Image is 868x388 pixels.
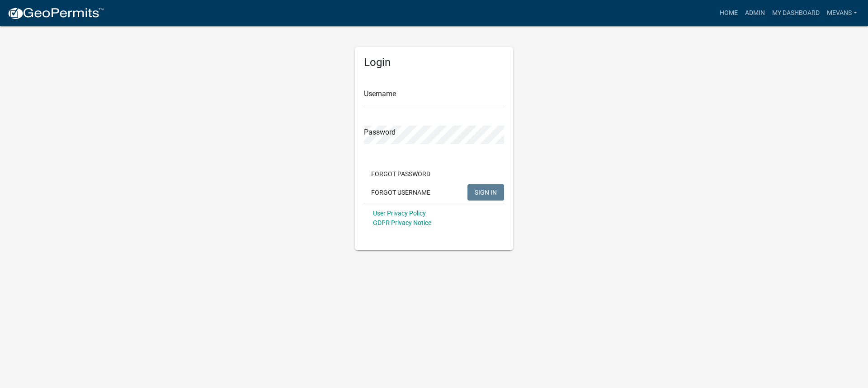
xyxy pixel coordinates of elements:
[364,56,504,69] h5: Login
[373,210,426,217] a: User Privacy Policy
[769,5,823,22] a: My Dashboard
[716,5,741,22] a: Home
[364,184,438,201] button: Forgot Username
[373,219,431,226] a: GDPR Privacy Notice
[364,166,438,182] button: Forgot Password
[823,5,861,22] a: Mevans
[467,184,504,201] button: SIGN IN
[741,5,769,22] a: Admin
[475,188,497,196] span: SIGN IN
